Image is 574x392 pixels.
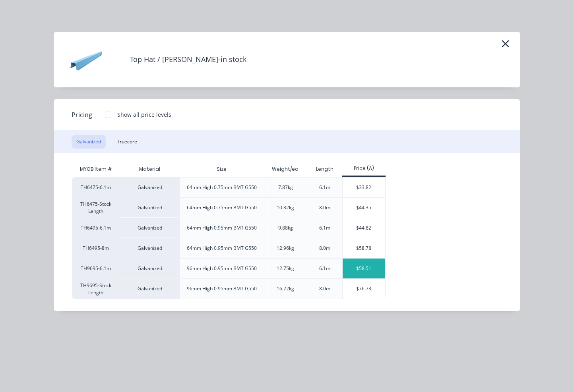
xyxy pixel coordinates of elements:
div: 64mm High 0.75mm BMT G550 [187,184,257,191]
div: Price (A) [342,165,386,172]
div: Galvanized [120,278,179,299]
div: 12.96kg [277,245,294,252]
div: 96mm High 0.95mm BMT G550 [187,285,257,292]
div: $44.35 [343,198,385,218]
div: $58.78 [343,238,385,258]
div: Material [120,161,179,177]
div: $58.51 [343,259,385,278]
div: 6.1m [319,184,330,191]
div: TH6475-Stock Length [72,197,120,218]
div: TH6495-6.1m [72,218,120,238]
div: $33.82 [343,178,385,197]
div: TH6475-6.1m [72,177,120,197]
div: 64mm High 0.95mm BMT G550 [187,224,257,232]
div: TH6495-8m [72,238,120,258]
div: Weight/ea [266,159,305,179]
div: 96mm High 0.95mm BMT G550 [187,265,257,272]
div: Show all price levels [117,110,171,119]
div: Galvanized [120,218,179,238]
div: 8.0m [319,245,330,252]
div: 10.32kg [277,204,294,211]
div: 6.1m [319,224,330,232]
div: 6.1m [319,265,330,272]
img: Top Hat / Batten-in stock [66,40,106,79]
span: Pricing [72,110,92,120]
div: Size [210,159,233,179]
div: 9.88kg [278,224,293,232]
div: 64mm High 0.75mm BMT G550 [187,204,257,211]
div: Galvanized [120,258,179,278]
div: TH9695-Stock Length [72,278,120,299]
div: Galvanized [120,197,179,218]
div: Galvanized [120,177,179,197]
div: TH9695-6.1m [72,258,120,278]
div: Galvanized [120,238,179,258]
div: 16.72kg [277,285,294,292]
div: $44.82 [343,218,385,238]
div: 12.75kg [277,265,294,272]
div: Length [310,159,340,179]
button: Truecore [112,135,142,149]
div: MYOB Item # [72,161,120,177]
div: $76.73 [343,279,385,299]
div: 8.0m [319,204,330,211]
div: 8.0m [319,285,330,292]
div: 7.87kg [278,184,293,191]
button: Galvanized [72,135,106,149]
div: 64mm High 0.95mm BMT G550 [187,245,257,252]
h4: Top Hat / [PERSON_NAME]-in stock [118,52,258,67]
